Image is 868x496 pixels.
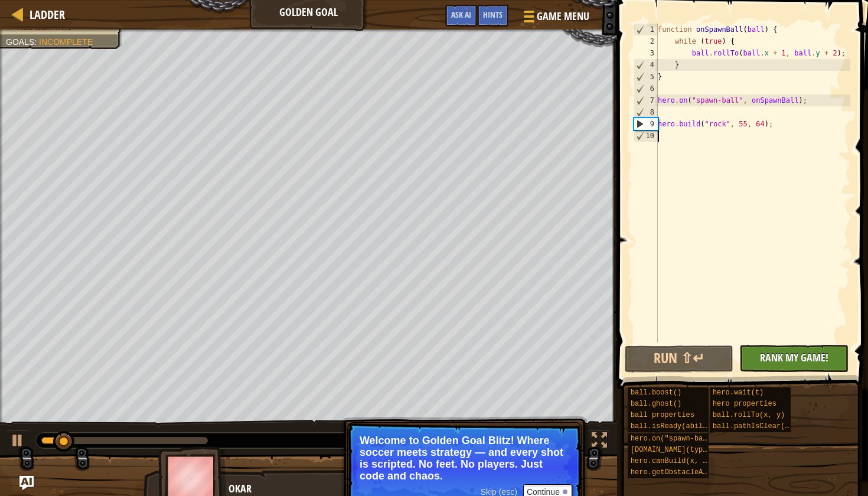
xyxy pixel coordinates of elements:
button: Rank My Game! [739,345,849,372]
div: 10 [634,130,658,142]
span: hero properties [713,400,776,408]
span: Rank My Game! [760,350,828,365]
div: 7 [634,94,658,106]
span: hero.on("spawn-ball", f) [631,435,733,443]
span: ball.ghost() [631,400,681,408]
p: Welcome to Golden Goal Blitz! Where soccer meets strategy — and every shot is scripted. No feet. ... [360,435,569,482]
span: ball properties [631,411,694,419]
button: Toggle fullscreen [588,430,611,454]
button: Ask AI [19,476,34,490]
button: Ask AI [445,5,477,27]
button: Run ⇧↵ [625,345,734,373]
span: [DOMAIN_NAME](type, x, y) [631,446,737,454]
button: Game Menu [514,5,596,32]
div: 5 [634,71,658,83]
span: ball.boost() [631,389,681,397]
span: hero.canBuild(x, y) [631,457,712,465]
span: Ladder [30,6,65,22]
span: Incomplete [39,37,93,47]
span: Game Menu [537,9,589,24]
button: ⌘ + P: Play [6,430,30,454]
a: Ladder [24,6,65,22]
span: Ask AI [451,9,471,20]
span: hero.wait(t) [713,389,763,397]
span: hero.getObstacleAt(x, y) [631,468,733,477]
div: 6 [634,83,658,94]
span: Hints [483,9,502,20]
span: ball.pathIsClear(x, y) [713,422,806,430]
span: ball.rollTo(x, y) [713,411,785,419]
div: 9 [634,118,658,130]
span: Goals [6,37,34,47]
div: 8 [634,106,658,118]
span: : [34,37,39,47]
div: 2 [634,35,658,47]
div: 4 [634,59,658,71]
div: 3 [634,47,658,59]
span: ball.isReady(ability) [631,422,720,430]
div: 1 [634,24,658,35]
